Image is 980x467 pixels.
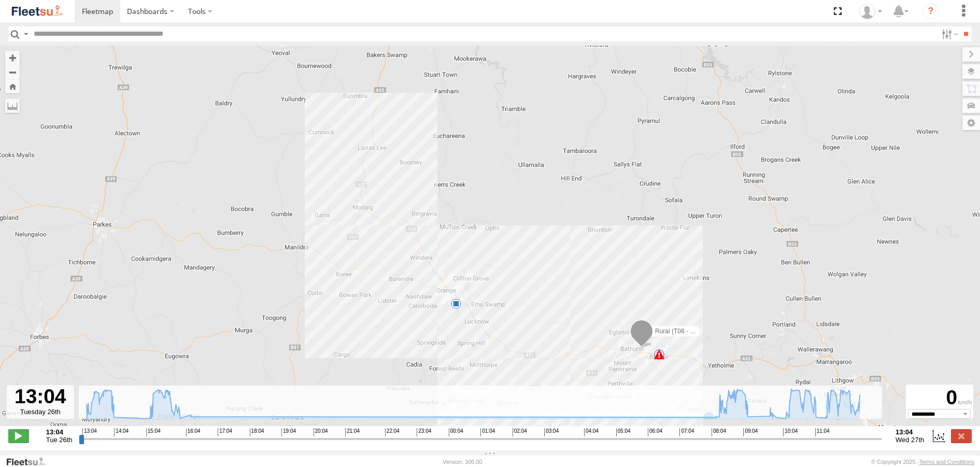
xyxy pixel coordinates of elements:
[281,428,296,436] span: 19:04
[544,428,559,436] span: 03:04
[46,436,73,444] span: Tue 26th Aug 2025
[871,459,974,465] div: © Copyright 2025 -
[951,429,972,443] label: Close
[648,428,662,436] span: 06:04
[856,4,886,19] div: Darren Small
[449,428,463,436] span: 00:04
[743,428,758,436] span: 09:04
[345,428,360,436] span: 21:04
[451,299,461,309] div: 9
[513,428,527,436] span: 02:04
[6,457,53,467] a: Visit our Website
[114,428,129,436] span: 14:04
[922,3,939,20] i: ?
[896,436,924,444] span: Wed 27th Aug 2025
[5,51,20,65] button: Zoom in
[919,459,974,465] a: Terms and Conditions
[443,459,482,465] div: Version: 306.00
[250,428,264,436] span: 18:04
[385,428,400,436] span: 22:04
[896,428,924,436] strong: 13:04
[22,26,30,41] label: Search Query
[584,428,599,436] span: 04:04
[5,98,20,113] label: Measure
[314,428,328,436] span: 20:04
[962,116,980,130] label: Map Settings
[218,428,232,436] span: 17:04
[783,428,798,436] span: 10:04
[186,428,201,436] span: 16:04
[480,428,495,436] span: 01:04
[712,428,726,436] span: 08:04
[46,428,73,436] strong: 13:04
[5,79,20,93] button: Zoom Home
[815,428,830,436] span: 11:04
[10,4,64,18] img: fleetsu-logo-horizontal.svg
[5,65,20,79] button: Zoom out
[417,428,431,436] span: 23:04
[655,328,743,335] span: Rural (T08 - [PERSON_NAME])
[8,429,29,443] label: Play/Stop
[616,428,631,436] span: 05:04
[907,386,972,409] div: 0
[82,428,97,436] span: 13:04
[146,428,161,436] span: 15:04
[938,26,960,41] label: Search Filter Options
[679,428,694,436] span: 07:04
